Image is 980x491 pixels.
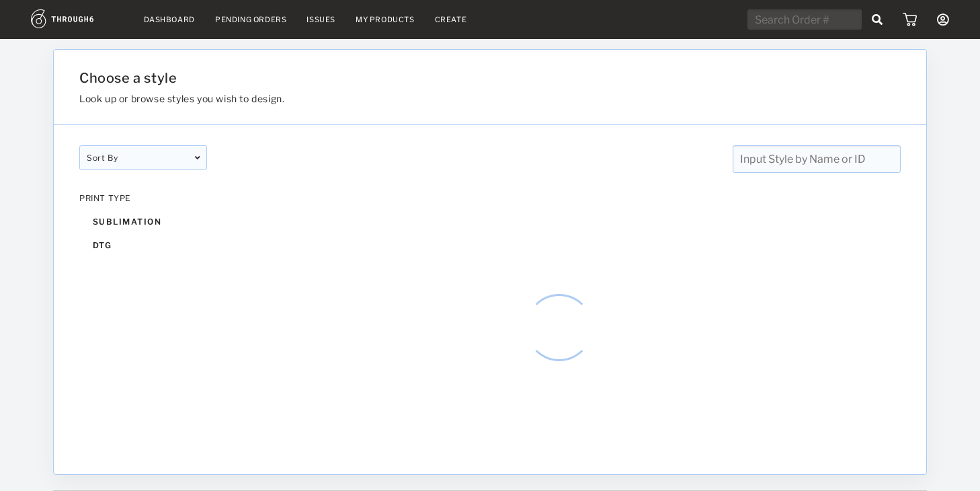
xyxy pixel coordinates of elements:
h1: Choose a style [79,70,762,86]
img: logo.1c10ca64.svg [31,9,124,28]
input: Search Order # [747,9,862,30]
input: Input Style by Name or ID [733,145,901,173]
a: Dashboard [144,15,195,24]
a: My Products [356,15,415,24]
div: sublimation [79,210,207,233]
a: Issues [307,15,335,24]
h3: Look up or browse styles you wish to design. [79,93,762,104]
img: icon_cart.dab5cea1.svg [903,13,917,26]
div: Sort By [79,145,207,170]
a: Pending Orders [215,15,286,24]
a: Create [435,15,467,24]
div: PRINT TYPE [79,193,207,203]
div: dtg [79,233,207,257]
